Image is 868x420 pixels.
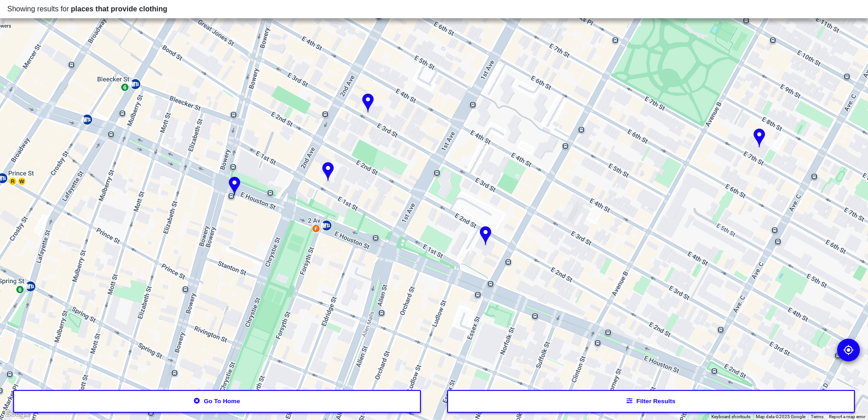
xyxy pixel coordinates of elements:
img: go to my location [843,345,854,355]
button: Filter results [447,390,855,413]
a: Terms (opens in new tab) [811,414,824,419]
span: places that provide clothing [71,5,167,13]
a: Report a map error [829,414,865,419]
button: Keyboard shortcuts [711,414,750,420]
button: Go to home [13,390,421,413]
a: Open this area in Google Maps (opens a new window) [2,408,32,420]
img: Google [2,408,32,420]
div: Showing results for [7,4,861,15]
span: Map data ©2025 Google [756,414,805,419]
